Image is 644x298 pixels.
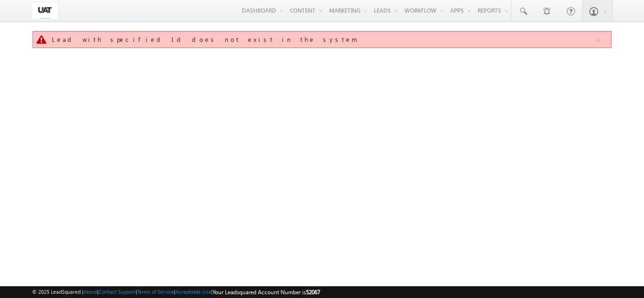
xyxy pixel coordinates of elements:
a: Terms of Service [137,289,174,295]
div: Lead with specified Id does not exist in the system [52,35,594,44]
span: © 2025 LeadSquared | | | | | [32,288,320,297]
span: 52067 [306,289,320,296]
span: Your Leadsquared Account Number is [213,289,320,296]
a: About [83,289,97,295]
a: Contact Support [99,289,136,295]
a: Acceptable Use [175,289,211,295]
img: Custom Logo [32,2,58,19]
